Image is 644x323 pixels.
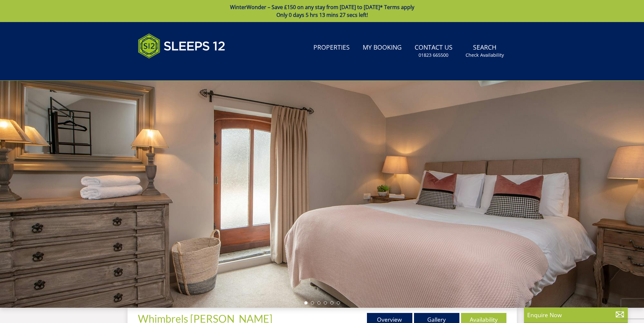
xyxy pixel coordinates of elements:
span: Only 0 days 5 hrs 13 mins 27 secs left! [276,11,368,18]
iframe: Customer reviews powered by Trustpilot [135,66,203,72]
small: 01823 665500 [419,52,448,58]
a: Properties [311,41,352,55]
p: Enquire Now [527,311,625,319]
a: My Booking [360,41,404,55]
small: Check Availability [466,52,504,58]
a: Contact Us01823 665500 [412,41,455,62]
img: Sleeps 12 [138,30,225,62]
a: SearchCheck Availability [463,41,506,62]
